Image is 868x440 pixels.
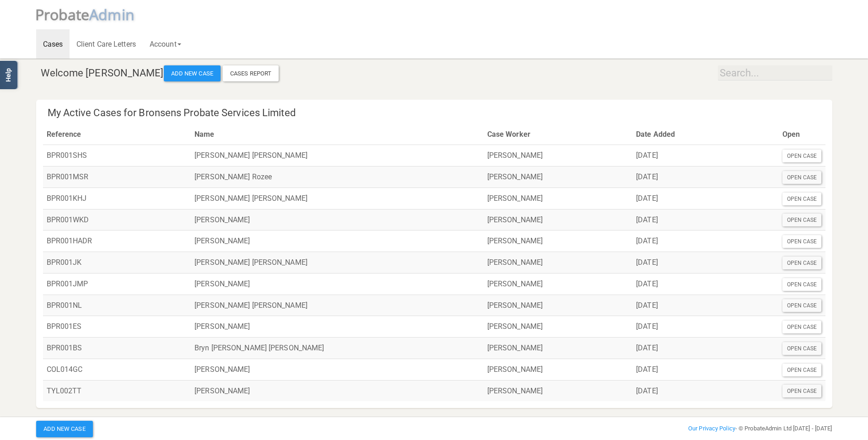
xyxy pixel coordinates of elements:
a: Cases [36,29,70,59]
td: [DATE] [632,231,778,252]
span: robate [44,5,90,24]
td: Bryn [PERSON_NAME] [PERSON_NAME] [191,338,484,359]
a: Cases Report [223,65,279,82]
th: Date Added [632,124,778,145]
td: [PERSON_NAME] [484,145,632,166]
td: BPR001SHS [43,145,191,166]
th: Reference [43,124,191,145]
td: [PERSON_NAME] [PERSON_NAME] [191,145,484,166]
td: BPR001MSR [43,166,191,188]
td: [DATE] [632,273,778,295]
td: [PERSON_NAME] [484,316,632,338]
div: - © ProbateAdmin Ltd [DATE] - [DATE] [569,423,839,434]
input: Search... [718,65,832,80]
span: dmin [98,5,134,24]
td: [PERSON_NAME] [484,209,632,231]
td: BPR001JK [43,252,191,274]
div: Open Case [782,364,822,376]
td: [DATE] [632,295,778,316]
td: [PERSON_NAME] [191,316,484,338]
td: BPR001KHJ [43,188,191,209]
a: Client Care Letters [70,29,143,59]
button: Add New Case [36,421,93,437]
div: Open Case [782,257,822,269]
td: [DATE] [632,338,778,359]
td: [PERSON_NAME] [484,188,632,209]
td: BPR001ES [43,316,191,338]
td: [DATE] [632,166,778,188]
th: Name [191,124,484,145]
td: [DATE] [632,380,778,401]
div: Open Case [782,193,822,205]
button: Add New Case [164,65,221,82]
div: Open Case [782,342,822,355]
td: [PERSON_NAME] [191,209,484,231]
td: [PERSON_NAME] [484,273,632,295]
a: Account [143,29,188,59]
td: [DATE] [632,145,778,166]
div: Open Case [782,278,822,291]
div: Open Case [782,171,822,184]
th: Open [779,124,825,145]
div: Open Case [782,214,822,226]
td: [PERSON_NAME] [PERSON_NAME] [191,295,484,316]
h4: My Active Cases for Bronsens Probate Services Limited [48,107,825,118]
div: Open Case [782,299,822,312]
td: [PERSON_NAME] [484,252,632,274]
td: [DATE] [632,316,778,338]
td: [PERSON_NAME] [484,359,632,380]
td: TYL002TT [43,380,191,401]
h4: Welcome [PERSON_NAME] [41,65,832,82]
div: Open Case [782,385,822,397]
div: Open Case [782,321,822,333]
td: [PERSON_NAME] [484,338,632,359]
td: [DATE] [632,359,778,380]
td: BPR001HADR [43,231,191,252]
div: Open Case [782,235,822,248]
td: BPR001JMP [43,273,191,295]
td: [PERSON_NAME] [484,295,632,316]
td: BPR001WKD [43,209,191,231]
td: [PERSON_NAME] [484,380,632,401]
td: [PERSON_NAME] [191,380,484,401]
span: P [35,5,90,24]
div: Open Case [782,150,822,162]
td: [DATE] [632,188,778,209]
th: Case Worker [484,124,632,145]
td: [PERSON_NAME] [484,166,632,188]
td: BPR001NL [43,295,191,316]
td: [PERSON_NAME] [484,231,632,252]
td: BPR001BS [43,338,191,359]
td: [PERSON_NAME] [PERSON_NAME] [191,188,484,209]
td: [DATE] [632,252,778,274]
td: [PERSON_NAME] Rozee [191,166,484,188]
td: [PERSON_NAME] [191,359,484,380]
td: [PERSON_NAME] [191,273,484,295]
td: [DATE] [632,209,778,231]
td: COL014GC [43,359,191,380]
a: Our Privacy Policy [688,425,735,432]
td: [PERSON_NAME] [PERSON_NAME] [191,252,484,274]
span: A [89,5,135,24]
td: [PERSON_NAME] [191,231,484,252]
